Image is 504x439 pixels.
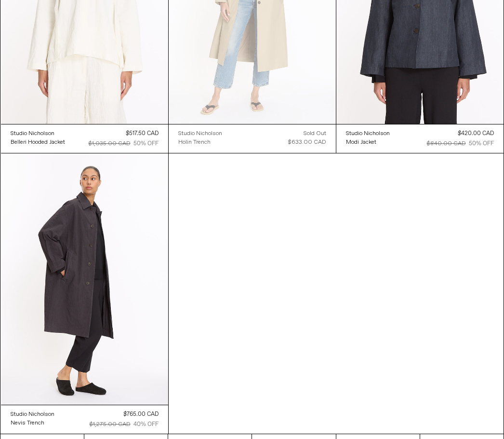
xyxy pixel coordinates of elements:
div: $633.00 CAD [288,138,326,147]
a: Nevis Trench [11,419,54,427]
div: Holin Trench [178,138,211,147]
div: Studio Nicholson [346,130,390,138]
div: Nevis Trench [11,419,44,427]
div: Belleri Hooded Jacket [11,138,65,147]
a: Studio Nicholson [346,129,390,138]
div: Modi Jacket [346,138,376,147]
a: Studio Nicholson [11,410,54,419]
div: Studio Nicholson [11,130,54,138]
a: Holin Trench [178,138,222,147]
div: $840.00 CAD [427,139,466,148]
div: $1,275.00 CAD [90,420,131,429]
div: $420.00 CAD [458,129,494,138]
div: 50% OFF [133,139,159,148]
div: 40% OFF [133,420,159,429]
div: Sold out [304,129,326,138]
div: $765.00 CAD [123,410,159,419]
a: Belleri Hooded Jacket [11,138,65,147]
a: Studio Nicholson [11,129,65,138]
a: Studio Nicholson [178,129,222,138]
div: Studio Nicholson [178,130,222,138]
a: Modi Jacket [346,138,390,147]
img: Studio Nicholson Nevis Trench [1,153,168,405]
div: $517.50 CAD [126,129,159,138]
div: 50% OFF [469,139,494,148]
div: $1,035.00 CAD [89,139,131,148]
